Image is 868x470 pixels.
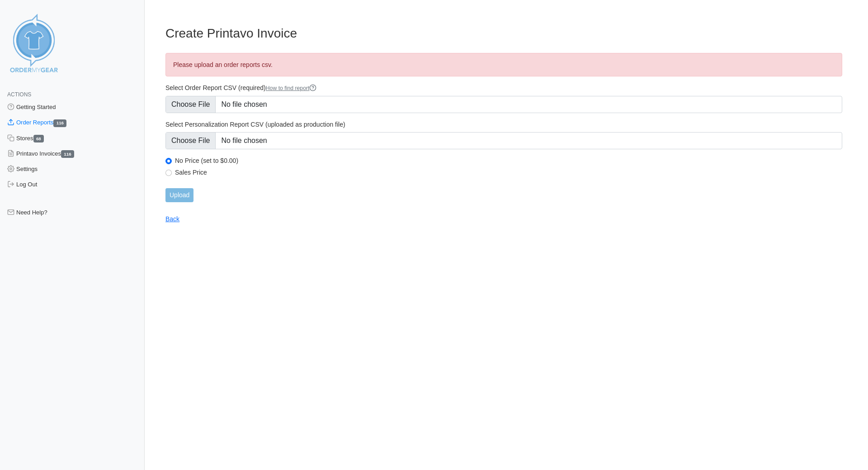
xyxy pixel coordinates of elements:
[61,150,74,158] span: 116
[175,168,842,176] label: Sales Price
[53,119,66,127] span: 116
[33,135,44,142] span: 68
[165,84,842,92] label: Select Order Report CSV (required)
[165,120,842,128] label: Select Personalization Report CSV (uploaded as production file)
[266,85,317,91] a: How to find report
[175,157,842,165] label: No Price (set to $0.00)
[165,188,193,202] input: Upload
[165,215,179,223] a: Back
[165,53,842,76] div: Please upload an order reports csv.
[7,91,31,98] span: Actions
[165,26,842,41] h3: Create Printavo Invoice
